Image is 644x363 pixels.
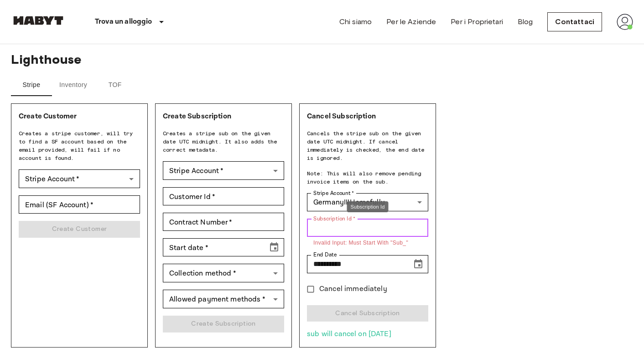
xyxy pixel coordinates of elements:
button: Stripe [11,74,52,96]
span: Lighthouse [11,44,633,67]
label: Subscription Id [313,215,355,223]
p: Cancel Subscription [307,111,428,122]
p: sub will cancel on [DATE] [307,329,428,340]
div: Subscription Id [347,201,389,213]
img: avatar [617,14,633,30]
a: Blog [518,16,533,27]
span: Cancels the stripe sub on the given date UTC midnight. If cancel immediately is checked, the end ... [307,129,428,162]
label: Stripe Account [313,189,354,197]
div: GermanyIIIHomefully [307,193,428,211]
span: Note: This will also remove pending invoice items on the sub. [307,169,428,186]
div: Customer Id [163,187,284,205]
a: Contattaci [547,12,602,31]
a: Chi siamo [339,16,372,27]
p: Create Customer [19,111,140,122]
span: Cancel immediately [319,284,387,295]
div: Subscription Id [307,219,428,248]
img: Habyt [11,16,66,25]
p: Trova un alloggio [95,16,152,27]
button: Inventory [52,74,94,96]
div: Email (SF Account) [19,195,140,214]
span: Creates a stripe customer, will try to find a SF account based on the email provided, will fail i... [19,129,140,162]
p: Create Subscription [163,111,284,122]
label: End Date [313,251,337,259]
a: Per le Aziende [386,16,436,27]
button: TOF [94,74,135,96]
button: Choose date, selected date is Jan 16, 2026 [409,255,427,273]
p: Invalid input: must start with "sub_" [313,239,422,248]
a: Per i Proprietari [451,16,503,27]
button: Choose date [265,238,283,256]
span: Creates a stripe sub on the given date UTC midnight. It also adds the correct metadata. [163,129,284,154]
div: Contract Number [163,213,284,231]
